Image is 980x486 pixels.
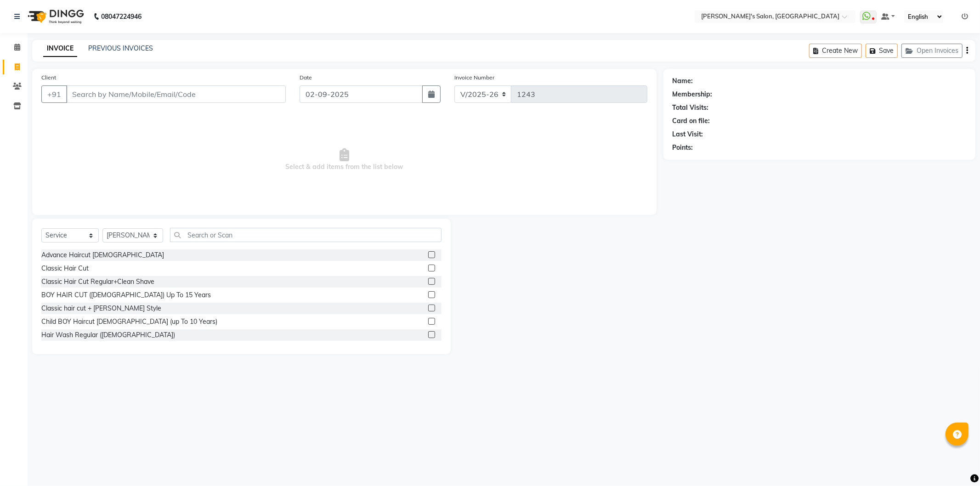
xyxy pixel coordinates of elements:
div: Last Visit: [673,130,703,139]
button: Open Invoices [901,44,963,58]
a: INVOICE [43,40,77,57]
div: Child BOY Haircut [DEMOGRAPHIC_DATA] (up To 10 Years) [41,317,217,327]
div: Points: [673,143,693,153]
label: Date [300,73,312,82]
b: 08047224946 [101,4,142,29]
input: Search by Name/Mobile/Email/Code [66,85,286,103]
div: BOY HAIR CUT ([DEMOGRAPHIC_DATA]) Up To 15 Years [41,290,211,300]
a: PREVIOUS INVOICES [88,44,153,52]
input: Search or Scan [170,228,442,242]
div: Classic Hair Cut Regular+Clean Shave [41,277,154,287]
div: Card on file: [673,116,710,126]
img: logo [23,4,86,29]
button: Create New [809,44,862,58]
button: +91 [41,85,67,103]
div: Advance Haircut [DEMOGRAPHIC_DATA] [41,250,164,260]
div: Classic hair cut + [PERSON_NAME] Style [41,304,161,313]
div: Membership: [673,90,713,99]
div: Total Visits: [673,103,709,113]
label: Client [41,73,56,82]
button: Save [866,44,898,58]
div: Name: [673,76,693,86]
label: Invoice Number [454,73,494,82]
span: Select & add items from the list below [41,114,647,206]
div: Classic Hair Cut [41,264,89,273]
div: Hair Wash Regular ([DEMOGRAPHIC_DATA]) [41,330,175,340]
